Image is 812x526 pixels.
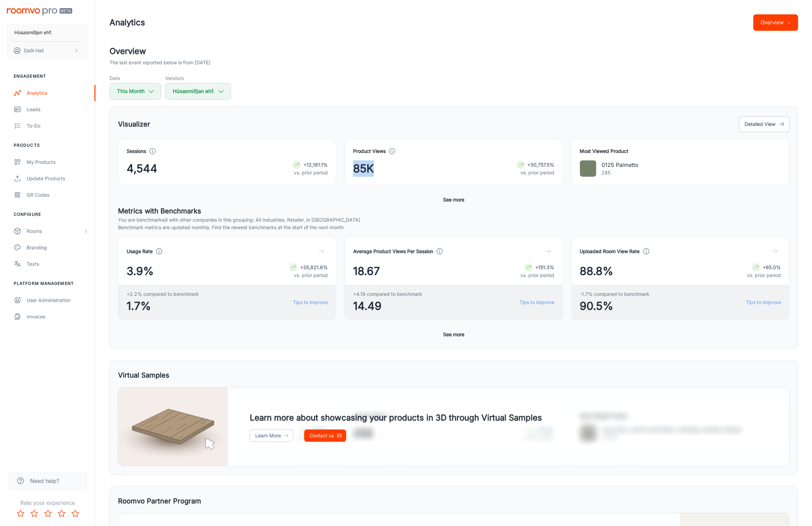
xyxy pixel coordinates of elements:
[165,83,231,100] button: Húsasmiðjan ehf.
[580,290,650,298] span: -1.7% compared to benchmark
[580,160,596,177] img: 0125 Palmetto
[7,24,89,41] button: Húsasmiðjan ehf.
[300,264,328,270] strong: +35,821.6%
[353,298,422,314] span: 14.49
[109,16,145,29] h1: Analytics
[353,290,422,298] span: +4.19 compared to benchmark
[528,162,555,168] strong: +30,757.5%
[353,263,380,279] span: 18.67
[353,248,433,255] h4: Average Product Views Per Session
[24,47,43,54] p: Daði Hall
[127,160,157,177] span: 4,544
[27,244,89,251] div: Branding
[7,42,89,60] button: Daði Hall
[293,299,328,306] a: Tips to improve
[304,162,328,168] strong: +12,181.1%
[41,507,55,521] button: Rate 3 star
[250,412,542,424] h4: Learn more about showcasing your products in 3D through Virtual Samples
[109,83,161,100] button: This Month
[14,507,27,521] button: Rate 1 star
[580,263,614,279] span: 88.8%
[521,272,555,279] p: vs. prior period
[536,264,555,270] strong: +151.3%
[127,298,199,314] span: 1.7%
[127,248,153,255] h4: Usage Rate
[353,160,374,177] span: 85K
[517,169,555,176] p: vs. prior period
[27,175,89,182] div: Update Products
[118,206,790,216] h5: Metrics with Benchmarks
[118,370,169,380] h5: Virtual Samples
[441,328,467,341] button: See more
[27,507,41,521] button: Rate 2 star
[746,299,781,306] a: Tips to improve
[118,496,201,506] h5: Roomvo Partner Program
[55,507,68,521] button: Rate 4 star
[14,29,52,36] p: Húsasmiðjan ehf.
[109,75,161,82] h5: Date
[250,430,293,442] a: Learn More
[441,194,467,206] button: See more
[68,507,82,521] button: Rate 5 star
[7,8,72,15] img: Roomvo PRO Beta
[118,216,790,224] p: You are benchmarked with other companies in this grouping: All Industries, Retailer, in [GEOGRAPH...
[165,75,231,82] h5: Vendors
[118,224,790,231] p: Benchmark metrics are updated monthly. Find the newest benchmarks at the start of the next month.
[27,106,89,113] div: Leads
[304,430,346,442] a: Contact us
[27,122,89,130] div: To-do
[109,59,210,66] p: The last event reported below is from [DATE]
[753,14,798,31] button: Overview
[127,263,154,279] span: 3.9%
[27,260,89,268] div: Texts
[293,169,328,176] p: vs. prior period
[602,169,639,176] p: 285
[27,89,89,97] div: Analytics
[109,45,798,57] h2: Overview
[602,161,639,169] p: 0125 Palmetto
[127,147,146,155] h4: Sessions
[27,297,89,304] div: User Administration
[580,248,640,255] h4: Uploaded Room View Rate
[27,227,83,235] div: Rooms
[5,499,90,507] p: Rate your experience
[27,313,89,320] div: Invoices
[27,158,89,166] div: My Products
[27,191,89,199] div: QR Codes
[580,147,781,155] h4: Most Viewed Product
[353,147,386,155] h4: Product Views
[763,264,781,270] strong: +65.0%
[747,272,781,279] p: vs. prior period
[127,290,199,298] span: +2.2% compared to benchmark
[118,119,150,129] h5: Visualizer
[289,272,328,279] p: vs. prior period
[30,477,59,485] span: Need help?
[739,116,790,132] button: Detailed View
[580,298,650,314] span: 90.5%
[520,299,555,306] a: Tips to improve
